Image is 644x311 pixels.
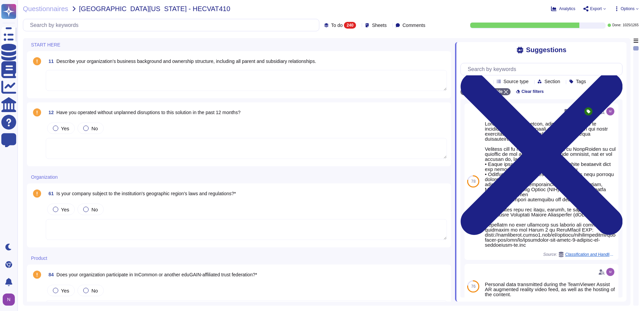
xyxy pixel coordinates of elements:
img: user [606,107,614,115]
span: 84 [46,272,54,277]
span: Have you operated without unplanned disruptions to this solution in the past 12 months? [57,110,240,115]
span: START HERE [31,42,60,47]
span: Describe your organization’s business background and ownership structure, including all parent an... [57,59,316,64]
img: user [3,293,15,306]
span: No [91,288,98,293]
span: 76 [471,284,476,288]
input: Search by keywords [464,63,622,75]
button: Analytics [551,6,575,11]
span: Sheets [372,23,387,28]
span: 61 [46,191,54,196]
img: user [606,268,614,276]
span: To do [331,23,343,28]
div: Personal data transmitted during the TeamViewer Assist AR augmented reality video feed, as well a... [485,282,616,297]
span: Yes [61,207,69,212]
span: Yes [61,126,69,131]
span: Questionnaires [23,5,68,12]
span: 78 [471,179,476,183]
span: Done: [612,24,621,27]
span: Product [31,256,47,261]
span: No [91,126,98,131]
span: [GEOGRAPHIC_DATA][US_STATE] - HECVAT410 [79,5,230,12]
span: Yes [61,288,69,293]
span: Organization [31,175,58,179]
span: Is your company subject to the institution's geographic region's laws and regulations?* [57,191,236,196]
span: Options [621,7,635,11]
input: Search by keywords [27,19,319,31]
span: No [91,207,98,212]
span: Comments [402,23,425,28]
span: Does your organization participate in InCommon or another eduGAIN-affiliated trust federation?* [57,272,257,277]
span: Export [590,7,602,11]
div: 240 [344,22,356,29]
span: 11 [46,59,54,64]
span: Analytics [559,7,575,11]
span: 1025 / 1265 [623,24,639,27]
button: user [1,292,20,307]
span: 12 [46,110,54,115]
